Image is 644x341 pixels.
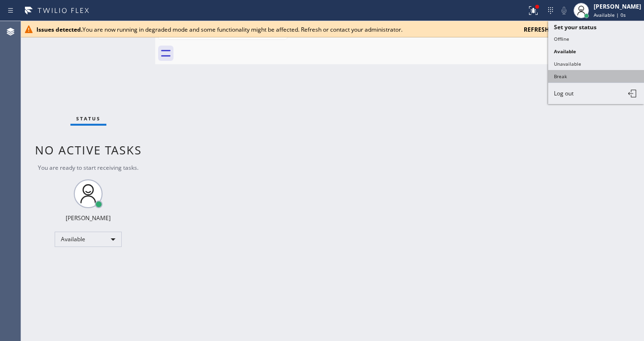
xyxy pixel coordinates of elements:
span: Status [76,115,101,122]
span: You are ready to start receiving tasks. [38,164,138,172]
div: [PERSON_NAME] [594,2,641,11]
span: No active tasks [35,142,142,158]
div: [PERSON_NAME] [66,214,111,222]
div: You are now running in degraded mode and some functionality might be affected. Refresh or contact... [36,25,516,34]
button: Mute [557,4,571,17]
span: Available | 0s [594,12,626,18]
span: refresh [524,25,549,34]
b: Issues detected. [36,25,82,34]
div: Available [55,232,122,247]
